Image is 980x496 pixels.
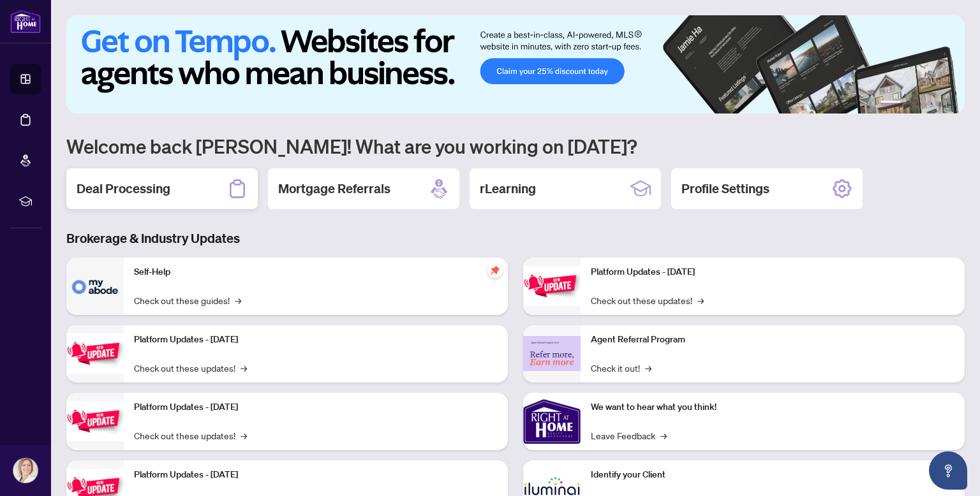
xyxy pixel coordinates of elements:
[241,361,247,375] span: →
[591,428,667,442] a: Leave Feedback→
[66,333,124,374] img: Platform Updates - September 16, 2025
[66,258,124,315] img: Self-Help
[880,101,901,106] button: 1
[523,393,581,450] img: We want to hear what you think!
[480,180,536,198] h2: rLearning
[937,101,942,106] button: 5
[523,336,581,371] img: Agent Referral Program
[591,468,954,482] p: Identify your Client
[134,333,498,347] p: Platform Updates - [DATE]
[660,428,667,442] span: →
[66,134,965,158] h1: Welcome back [PERSON_NAME]! What are you working on [DATE]?
[929,451,967,490] button: Open asap
[591,333,954,347] p: Agent Referral Program
[66,15,965,113] img: Slide 0
[134,468,498,482] p: Platform Updates - [DATE]
[134,293,241,307] a: Check out these guides!→
[645,361,651,375] span: →
[947,101,952,106] button: 6
[591,293,704,307] a: Check out these updates!→
[10,10,41,33] img: logo
[13,458,38,483] img: Profile Icon
[906,101,911,106] button: 2
[77,180,170,198] h2: Deal Processing
[134,265,498,279] p: Self-Help
[66,401,124,441] img: Platform Updates - July 21, 2025
[916,101,921,106] button: 3
[134,428,247,442] a: Check out these updates!→
[926,101,932,106] button: 4
[66,230,965,247] h3: Brokerage & Industry Updates
[487,263,503,278] span: pushpin
[681,180,769,198] h2: Profile Settings
[134,361,247,375] a: Check out these updates!→
[591,400,954,414] p: We want to hear what you think!
[697,293,704,307] span: →
[134,400,498,414] p: Platform Updates - [DATE]
[241,428,247,442] span: →
[591,265,954,279] p: Platform Updates - [DATE]
[235,293,241,307] span: →
[591,361,651,375] a: Check it out!→
[523,266,581,306] img: Platform Updates - June 23, 2025
[278,180,390,198] h2: Mortgage Referrals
